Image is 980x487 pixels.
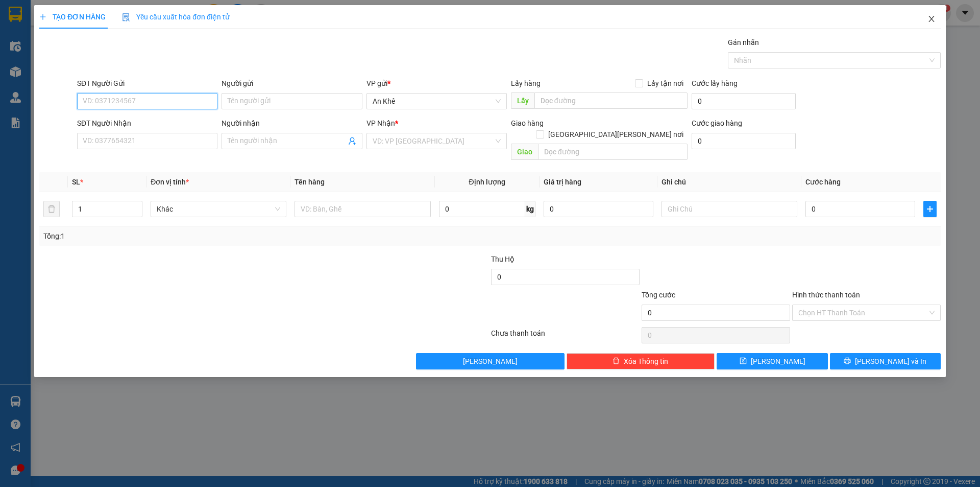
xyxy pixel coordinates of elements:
[612,357,620,365] span: delete
[366,119,395,127] span: VP Nhận
[8,54,92,66] div: 50.000
[8,55,23,65] span: CR :
[9,33,90,48] div: 0799360088
[830,353,941,369] button: printer[PERSON_NAME] và In
[222,78,362,89] div: Người gửi
[348,137,356,145] span: user-add
[39,13,46,20] span: plus
[692,133,796,149] input: Cước giao hàng
[97,9,180,21] div: Bình Thạnh
[692,93,796,109] input: Cước lấy hàng
[66,71,80,85] span: SL
[97,21,180,33] div: nam
[534,92,688,109] input: Dọc đường
[122,13,130,21] img: icon
[805,178,841,186] span: Cước hàng
[525,201,535,217] span: kg
[661,201,797,217] input: Ghi Chú
[511,144,538,160] span: Giao
[151,178,189,186] span: Đơn vị tính
[717,353,827,369] button: save[PERSON_NAME]
[544,201,653,217] input: 0
[77,118,217,129] div: SĐT Người Nhận
[122,13,230,21] span: Yêu cầu xuất hóa đơn điện tử
[538,144,688,160] input: Dọc đường
[657,172,801,192] th: Ghi chú
[923,201,937,217] button: plus
[9,10,24,20] span: Gửi:
[222,118,362,129] div: Người nhận
[39,13,106,21] span: TẠO ĐƠN HÀNG
[491,255,514,263] span: Thu Hộ
[924,205,936,213] span: plus
[295,201,430,217] input: VD: Bàn, Ghế
[9,21,90,33] div: cô 8
[792,291,860,299] label: Hình thức thanh toán
[295,178,325,186] span: Tên hàng
[692,79,738,87] label: Cước lấy hàng
[544,178,581,186] span: Giá trị hàng
[511,92,534,109] span: Lấy
[751,356,805,367] span: [PERSON_NAME]
[511,119,544,127] span: Giao hàng
[740,357,747,365] span: save
[643,78,688,89] span: Lấy tận nơi
[469,178,505,186] span: Định lượng
[917,5,946,34] button: Close
[728,38,759,47] label: Gán nhãn
[97,10,122,20] span: Nhận:
[855,356,926,367] span: [PERSON_NAME] và In
[373,94,501,109] span: An Khê
[97,33,180,48] div: 0983625052
[567,353,715,369] button: deleteXóa Thông tin
[624,356,668,367] span: Xóa Thông tin
[43,201,60,217] button: delete
[463,356,518,367] span: [PERSON_NAME]
[416,353,565,369] button: [PERSON_NAME]
[692,119,742,127] label: Cước giao hàng
[9,72,180,85] div: Tên hàng: ( : 1 )
[490,328,641,345] div: Chưa thanh toán
[544,129,688,140] span: [GEOGRAPHIC_DATA][PERSON_NAME] nơi
[642,291,675,299] span: Tổng cước
[9,9,90,21] div: An Khê
[366,78,507,89] div: VP gửi
[72,178,80,186] span: SL
[844,357,851,365] span: printer
[77,78,217,89] div: SĐT Người Gửi
[511,79,541,87] span: Lấy hàng
[157,201,280,217] span: Khác
[43,230,378,242] div: Tổng: 1
[927,15,936,23] span: close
